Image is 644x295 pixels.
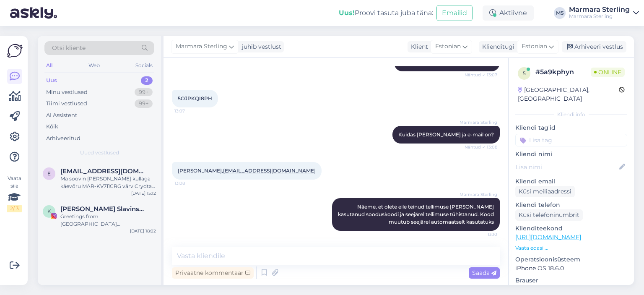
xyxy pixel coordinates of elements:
[515,209,583,221] div: Küsi telefoninumbrit
[141,76,153,85] div: 2
[569,13,630,20] div: Marmara Sterling
[523,70,526,76] span: 5
[131,190,156,196] div: [DATE] 15:12
[176,42,227,51] span: Marmara Sterling
[46,134,80,143] div: Arhiveeritud
[80,149,119,157] span: Uued vestlused
[518,86,619,103] div: [GEOGRAPHIC_DATA], [GEOGRAPHIC_DATA]
[130,228,156,234] div: [DATE] 18:02
[46,76,57,85] div: Uus
[522,42,547,51] span: Estonian
[47,208,51,214] span: K
[46,88,88,97] div: Minu vestlused
[60,205,148,213] span: Karolina Kriukelytė Slavinskienė
[408,42,428,51] div: Klient
[338,204,495,225] span: Näeme, et olete eile teinud tellimuse [PERSON_NAME] kasutanud sooduskoodi ja seejärel tellimuse t...
[472,269,496,277] span: Saada
[569,6,630,13] div: Marmara Sterling
[515,123,627,132] p: Kliendi tag'id
[515,244,627,252] p: Vaata edasi ...
[46,111,77,120] div: AI Assistent
[515,177,627,186] p: Kliendi email
[465,144,497,150] span: Nähtud ✓ 13:08
[339,8,433,18] div: Proovi tasuta juba täna:
[46,123,58,131] div: Kõik
[172,267,254,279] div: Privaatne kommentaar
[562,41,626,52] div: Arhiveeri vestlus
[46,99,87,108] div: Tiimi vestlused
[483,5,534,21] div: Aktiivne
[591,68,625,77] span: Online
[465,72,497,78] span: Nähtud ✓ 13:07
[554,7,566,19] div: MS
[87,60,101,71] div: Web
[134,60,154,71] div: Socials
[47,170,51,177] span: e
[515,150,627,159] p: Kliendi nimi
[174,180,206,186] span: 13:08
[515,201,627,209] p: Kliendi telefon
[7,175,22,212] div: Vaata siia
[569,6,639,20] a: Marmara SterlingMarmara Sterling
[460,191,497,198] span: Marmara Sterling
[223,167,316,174] a: [EMAIL_ADDRESS][DOMAIN_NAME]
[515,111,627,118] div: Kliendi info
[52,44,86,52] span: Otsi kliente
[516,162,618,172] input: Lisa nimi
[7,205,22,212] div: 2 / 3
[460,119,497,125] span: Marmara Sterling
[239,42,281,51] div: juhib vestlust
[515,224,627,233] p: Klienditeekond
[60,175,156,190] div: Ma soovin [PERSON_NAME] kullaga käevõru MAR-KV711CRG värv Crydtal. Kuid ma [PERSON_NAME] tööl ja ...
[174,108,206,114] span: 13:07
[479,42,514,51] div: Klienditugi
[515,276,627,285] p: Brauser
[60,167,148,175] span: eevakook@hotmail.ee
[178,167,316,174] span: [PERSON_NAME],
[466,231,497,238] span: 13:10
[435,42,461,51] span: Estonian
[515,186,575,197] div: Küsi meiliaadressi
[515,255,627,264] p: Operatsioonisüsteem
[178,95,212,102] span: 5OJPKQI8PH
[515,233,581,241] a: [URL][DOMAIN_NAME]
[135,88,153,97] div: 99+
[515,134,627,146] input: Lisa tag
[515,264,627,273] p: iPhone OS 18.6.0
[60,213,156,228] div: Greetings from [GEOGRAPHIC_DATA] [PERSON_NAME] (from [GEOGRAPHIC_DATA]🇱🇹). I was thinking… I woul...
[535,67,591,77] div: # 5a9kphyn
[7,43,23,59] img: Askly Logo
[44,60,54,71] div: All
[436,5,473,21] button: Emailid
[339,9,355,17] b: Uus!
[398,131,494,138] span: Kuidas [PERSON_NAME] ja e-mail on?
[135,99,153,108] div: 99+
